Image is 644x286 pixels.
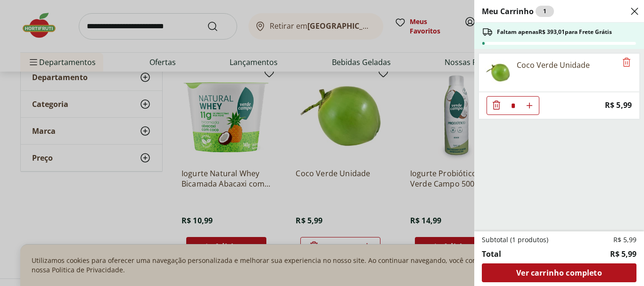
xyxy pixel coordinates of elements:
span: R$ 5,99 [613,235,636,245]
button: Diminuir Quantidade [487,96,506,115]
span: Ver carrinho completo [516,269,602,277]
span: Total [482,248,501,260]
button: Remove [621,57,632,68]
span: Faltam apenas R$ 393,01 para Frete Grátis [497,28,612,36]
div: Coco Verde Unidade [517,59,590,71]
img: Coco Verde Unidade [485,59,511,86]
div: 1 [536,6,554,17]
a: Ver carrinho completo [482,263,636,282]
input: Quantidade Atual [506,97,520,114]
span: Subtotal (1 produtos) [482,235,548,245]
h2: Meu Carrinho [482,6,554,17]
span: R$ 5,99 [605,99,632,112]
span: R$ 5,99 [610,248,636,260]
button: Aumentar Quantidade [520,96,539,115]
